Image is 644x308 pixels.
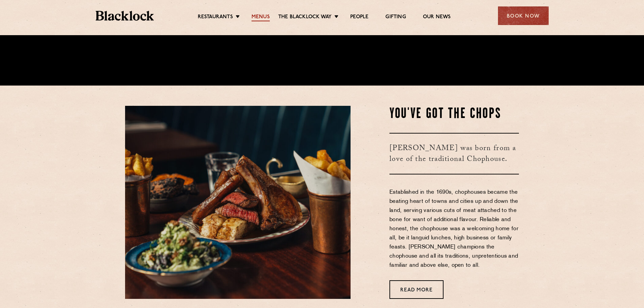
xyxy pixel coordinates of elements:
[350,14,368,21] a: People
[389,106,519,123] h2: You've Got The Chops
[389,280,444,299] a: Read More
[389,133,519,174] h3: [PERSON_NAME] was born from a love of the traditional Chophouse.
[198,14,233,21] a: Restaurants
[498,6,549,25] div: Book Now
[252,14,270,21] a: Menus
[423,14,451,21] a: Our News
[385,14,406,21] a: Gifting
[389,188,519,270] p: Established in the 1690s, chophouses became the beating heart of towns and cities up and down the...
[96,11,154,21] img: BL_Textured_Logo-footer-cropped.svg
[278,14,332,21] a: The Blacklock Way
